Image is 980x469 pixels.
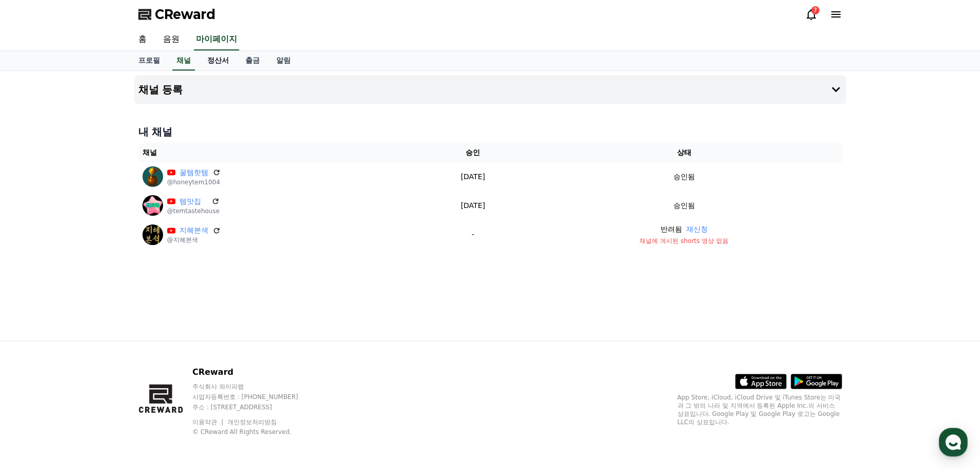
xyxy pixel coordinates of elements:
[420,143,526,162] th: 승인
[167,207,220,215] p: @temtastehouse
[142,224,163,245] img: 지혜본색
[192,393,318,401] p: 사업자등록번호 : [PHONE_NUMBER]
[94,342,106,351] span: 대화
[68,326,133,352] a: 대화
[180,167,208,178] a: 꿀템핫템
[237,51,268,71] a: 출금
[159,342,171,350] span: 설정
[155,29,188,50] a: 음원
[3,326,68,352] a: 홈
[192,383,318,391] p: 주식회사 와이피랩
[138,143,420,162] th: 채널
[686,224,708,235] button: 재신청
[172,51,195,71] a: 채널
[138,6,216,23] a: CReward
[811,6,819,14] div: 7
[673,171,695,182] p: 승인됨
[130,51,168,71] a: 프로필
[167,236,221,244] p: @지혜본색
[192,366,318,378] p: CReward
[199,51,237,71] a: 정산서
[32,342,39,350] span: 홈
[138,125,842,139] h4: 내 채널
[678,393,842,426] p: App Store, iCloud, iCloud Drive 및 iTunes Store는 미국과 그 밖의 나라 및 지역에서 등록된 Apple Inc.의 서비스 상표입니다. Goo...
[424,171,522,182] p: [DATE]
[661,224,682,235] p: 반려됨
[227,419,277,426] a: 개인정보처리방침
[805,8,817,21] a: 7
[192,419,225,426] a: 이용약관
[192,428,318,436] p: © CReward All Rights Reserved.
[424,200,522,211] p: [DATE]
[130,29,155,50] a: 홈
[155,6,216,23] span: CReward
[142,195,163,216] img: 템맛집
[526,143,842,162] th: 상태
[673,200,695,211] p: 승인됨
[167,178,221,186] p: @honeytem1004
[180,225,208,236] a: 지혜본색
[133,326,198,352] a: 설정
[180,196,207,207] a: 템맛집
[268,51,299,71] a: 알림
[138,84,183,95] h4: 채널 등록
[134,75,846,104] button: 채널 등록
[424,229,522,240] p: -
[192,403,318,411] p: 주소 : [STREET_ADDRESS]
[530,237,838,245] p: 채널에 게시된 shorts 영상 없음
[194,29,239,50] a: 마이페이지
[142,166,163,187] img: 꿀템핫템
